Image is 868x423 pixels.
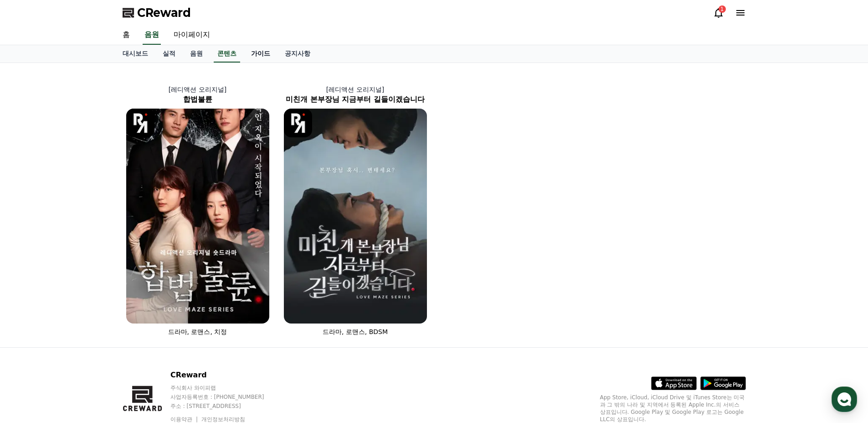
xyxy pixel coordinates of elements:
[115,45,155,63] a: 대시보드
[126,109,155,137] img: [object Object] Logo
[284,109,313,137] img: [object Object] Logo
[115,26,137,45] a: 홈
[29,303,34,310] span: 홈
[170,416,199,423] a: 이용약관
[600,394,746,423] p: App Store, iCloud, iCloud Drive 및 iTunes Store는 미국과 그 밖의 나라 및 지역에서 등록된 Apple Inc.의 서비스 상표입니다. Goo...
[126,109,269,324] img: 합법불륜
[277,94,434,105] h2: 미친개 본부장님 지금부터 길들이겠습니다
[170,393,282,401] p: 사업자등록번호 : [PHONE_NUMBER]
[60,289,118,312] a: 대화
[166,26,217,45] a: 마이페이지
[183,45,210,63] a: 음원
[277,78,434,344] a: [레디액션 오리지널] 미친개 본부장님 지금부터 길들이겠습니다 미친개 본부장님 지금부터 길들이겠습니다 [object Object] Logo 드라마, 로맨스, BDSM
[284,109,427,324] img: 미친개 본부장님 지금부터 길들이겠습니다
[119,94,277,105] h2: 합법불륜
[83,303,94,311] span: 대화
[170,370,282,381] p: CReward
[118,289,175,312] a: 설정
[168,328,227,335] span: 드라마, 로맨스, 치정
[719,5,726,13] div: 1
[155,45,183,63] a: 실적
[201,416,245,423] a: 개인정보처리방침
[119,78,277,344] a: [레디액션 오리지널] 합법불륜 합법불륜 [object Object] Logo 드라마, 로맨스, 치정
[323,328,388,335] span: 드라마, 로맨스, BDSM
[123,5,191,20] a: CReward
[141,303,152,310] span: 설정
[277,85,434,94] p: [레디액션 오리지널]
[170,402,282,410] p: 주소 : [STREET_ADDRESS]
[137,5,191,20] span: CReward
[119,85,277,94] p: [레디액션 오리지널]
[713,7,724,18] a: 1
[277,45,318,63] a: 공지사항
[214,45,240,63] a: 콘텐츠
[170,384,282,392] p: 주식회사 와이피랩
[3,289,60,312] a: 홈
[244,45,277,63] a: 가이드
[143,26,161,45] a: 음원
